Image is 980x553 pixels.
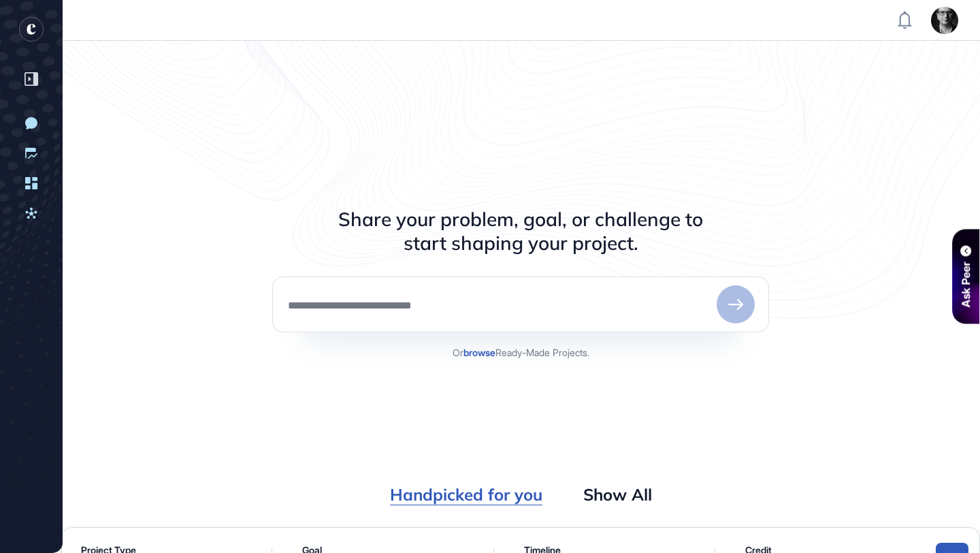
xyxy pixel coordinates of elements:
[390,485,542,505] div: Handpicked for you
[453,346,589,360] p: Or Ready-Made Projects.
[463,347,495,358] strong: browse
[931,7,958,34] img: user-avatar
[19,17,44,42] div: entrapeer-logo
[583,485,652,505] div: Show All
[338,207,703,255] h3: Share your problem, goal, or challenge to start shaping your project.
[958,262,974,308] div: Ask Peer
